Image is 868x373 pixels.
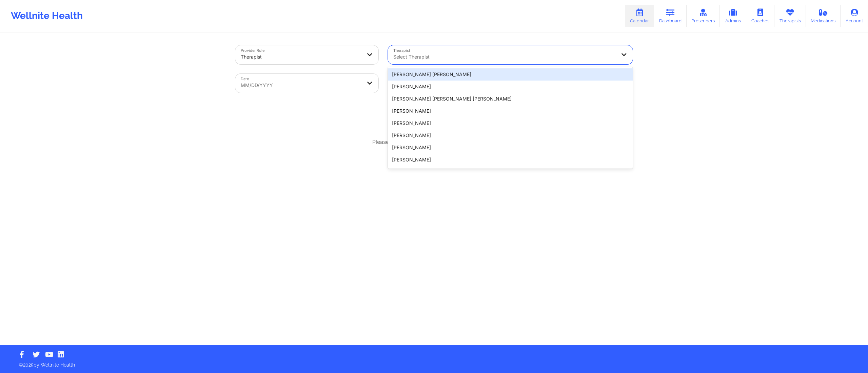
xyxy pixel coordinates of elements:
[388,93,633,105] div: [PERSON_NAME] [PERSON_NAME] [PERSON_NAME]
[388,117,633,129] div: [PERSON_NAME]
[241,49,361,64] div: Therapist
[388,81,633,93] div: [PERSON_NAME]
[372,138,496,146] p: Please select a date range to view appointments
[654,5,687,27] a: Dashboard
[625,5,654,27] a: Calendar
[388,129,633,141] div: [PERSON_NAME]
[806,5,841,27] a: Medications
[388,154,633,166] div: [PERSON_NAME]
[14,357,854,368] p: © 2025 by Wellnite Health
[687,5,720,27] a: Prescribers
[388,105,633,117] div: [PERSON_NAME]
[388,166,633,178] div: [PERSON_NAME]
[774,5,806,27] a: Therapists
[841,5,868,27] a: Account
[388,141,633,154] div: [PERSON_NAME]
[746,5,774,27] a: Coaches
[720,5,746,27] a: Admins
[388,68,633,81] div: [PERSON_NAME] [PERSON_NAME]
